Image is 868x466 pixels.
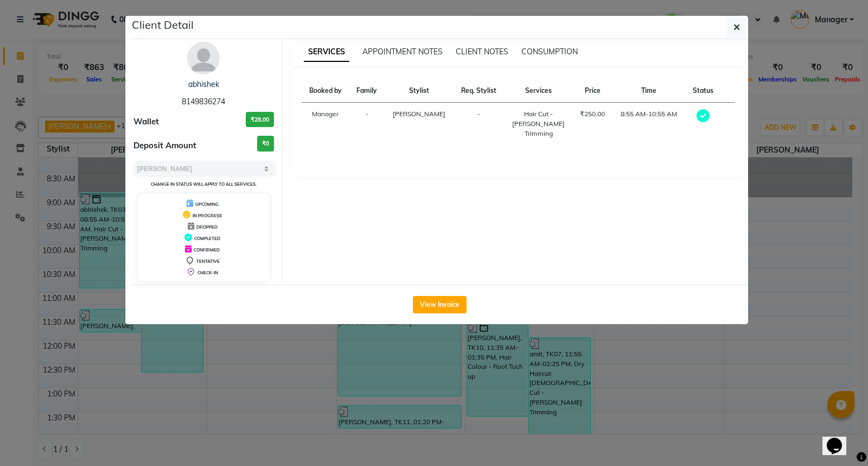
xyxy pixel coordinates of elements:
[194,247,220,253] span: CONFIRMED
[511,109,566,138] div: Hair Cut - [PERSON_NAME] Trimming
[246,112,274,128] h3: ₹28.00
[304,42,349,62] span: SERVICES
[686,79,721,103] th: Status
[257,136,274,152] h3: ₹0
[362,47,443,56] span: APPOINTMENT NOTES
[454,103,505,146] td: -
[612,103,685,146] td: 8:55 AM-10:55 AM
[302,103,349,146] td: Manager
[573,79,613,103] th: Price
[194,236,220,241] span: COMPLETED
[193,213,222,218] span: IN PROGRESS
[349,79,385,103] th: Family
[195,201,219,207] span: UPCOMING
[133,116,159,128] span: Wallet
[182,97,225,106] span: 8149836274
[454,79,505,103] th: Req. Stylist
[197,270,218,275] span: CHECK-IN
[612,79,685,103] th: Time
[385,79,454,103] th: Stylist
[188,79,219,89] a: abhishek
[413,296,467,313] button: View Invoice
[187,42,220,74] img: avatar
[196,259,220,264] span: TENTATIVE
[302,79,349,103] th: Booked by
[349,103,385,146] td: -
[579,109,607,119] div: ₹250.00
[521,47,578,56] span: CONSUMPTION
[196,224,218,230] span: DROPPED
[505,79,573,103] th: Services
[132,17,194,33] h5: Client Detail
[393,110,445,118] span: [PERSON_NAME]
[151,181,257,187] small: Change in status will apply to all services.
[456,47,508,56] span: CLIENT NOTES
[822,423,857,455] iframe: chat widget
[133,140,196,152] span: Deposit Amount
